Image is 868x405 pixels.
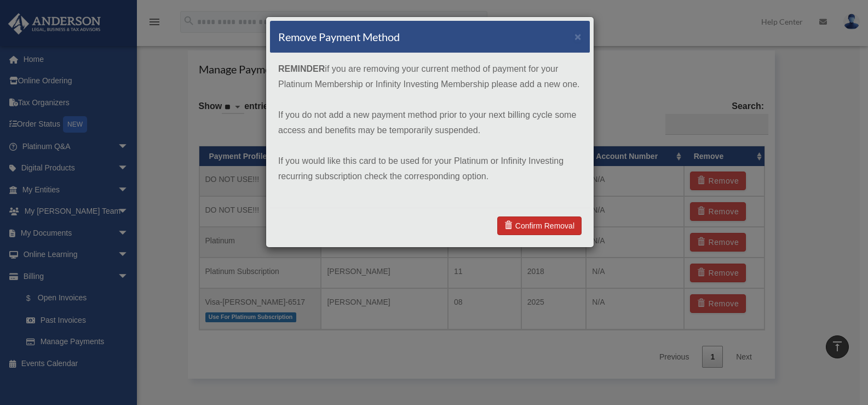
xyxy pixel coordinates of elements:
[278,64,325,73] strong: REMINDER
[497,216,582,235] a: Confirm Removal
[270,53,590,208] div: if you are removing your current method of payment for your Platinum Membership or Infinity Inves...
[574,31,582,42] button: ×
[278,153,582,184] p: If you would like this card to be used for your Platinum or Infinity Investing recurring subscrip...
[278,107,582,138] p: If you do not add a new payment method prior to your next billing cycle some access and benefits ...
[278,29,400,44] h4: Remove Payment Method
